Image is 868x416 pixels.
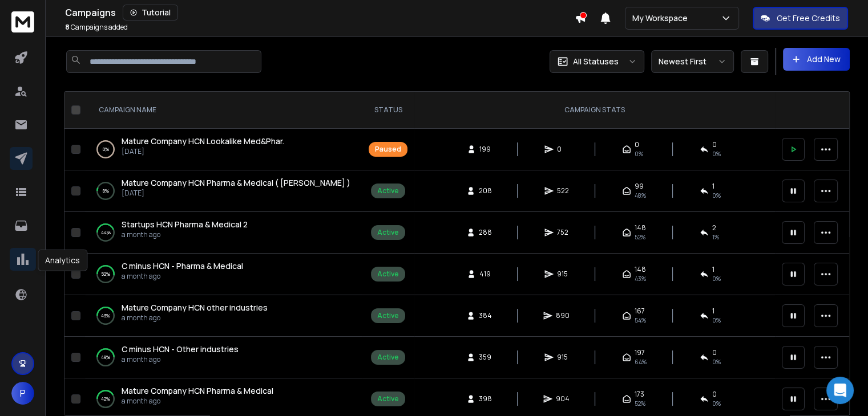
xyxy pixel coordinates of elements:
[712,265,714,274] span: 1
[101,393,110,405] p: 42 %
[122,260,243,272] a: C minus HCN - Pharma & Medical
[557,228,568,237] span: 752
[122,302,268,313] span: Mature Company HCN other industries
[479,353,491,362] span: 359
[556,394,570,403] span: 904
[635,307,645,316] span: 167
[712,390,717,399] span: 0
[556,311,570,320] span: 890
[712,307,714,316] span: 1
[85,254,362,295] td: 52%C minus HCN - Pharma & Medicala month ago
[712,191,721,200] span: 0 %
[122,272,243,281] p: a month ago
[375,145,401,154] div: Paused
[377,186,399,195] div: Active
[635,191,646,200] span: 48 %
[635,149,643,158] span: 0%
[557,270,568,279] span: 915
[783,48,850,71] button: Add New
[122,302,268,313] a: Mature Company HCN other industries
[635,233,645,242] span: 52 %
[122,344,239,355] a: C minus HCN - Other industries
[712,223,716,233] span: 2
[651,50,734,73] button: Newest First
[753,7,848,30] button: Get Free Credits
[712,140,717,149] span: 0
[362,92,414,129] th: STATUS
[122,397,273,406] p: a month ago
[122,385,273,397] a: Mature Company HCN Pharma & Medical
[103,144,109,155] p: 0 %
[11,382,34,405] button: P
[712,233,719,242] span: 1 %
[377,353,399,362] div: Active
[85,295,362,337] td: 43%Mature Company HCN other industriesa month ago
[122,177,350,189] a: Mature Company HCN Pharma & Medical ( [PERSON_NAME] )
[632,13,692,24] p: My Workspace
[65,23,128,32] p: Campaigns added
[377,394,399,403] div: Active
[635,182,644,191] span: 99
[122,136,284,146] span: Mature Company HCN Lookalike Med&Phar.
[123,5,178,21] button: Tutorial
[712,149,721,158] span: 0%
[65,5,575,21] div: Campaigns
[479,394,492,403] span: 398
[103,185,109,197] p: 6 %
[377,270,399,279] div: Active
[557,353,568,362] span: 915
[101,227,111,238] p: 44 %
[65,22,70,32] span: 8
[635,348,645,357] span: 197
[479,311,492,320] span: 384
[635,140,639,149] span: 0
[122,189,350,198] p: [DATE]
[85,337,362,378] td: 49%C minus HCN - Other industriesa month ago
[712,399,721,408] span: 0 %
[557,145,568,154] span: 0
[85,170,362,212] td: 6%Mature Company HCN Pharma & Medical ( [PERSON_NAME] )[DATE]
[712,316,721,325] span: 0 %
[122,313,268,323] p: a month ago
[557,186,569,195] span: 522
[101,268,110,280] p: 52 %
[122,355,239,364] p: a month ago
[85,129,362,170] td: 0%Mature Company HCN Lookalike Med&Phar.[DATE]
[122,344,239,354] span: C minus HCN - Other industries
[479,186,492,195] span: 208
[122,230,248,239] p: a month ago
[635,399,645,408] span: 52 %
[122,136,284,147] a: Mature Company HCN Lookalike Med&Phar.
[712,357,721,366] span: 0 %
[479,228,492,237] span: 288
[635,390,644,399] span: 173
[414,92,775,129] th: CAMPAIGN STATS
[573,56,619,67] p: All Statuses
[635,223,646,233] span: 148
[101,310,110,321] p: 43 %
[777,13,840,24] p: Get Free Credits
[122,260,243,271] span: C minus HCN - Pharma & Medical
[377,228,399,237] div: Active
[122,147,284,156] p: [DATE]
[479,270,491,279] span: 419
[712,274,721,283] span: 0 %
[101,352,110,363] p: 49 %
[635,274,646,283] span: 43 %
[85,92,362,129] th: CAMPAIGN NAME
[635,357,647,366] span: 64 %
[635,265,646,274] span: 148
[479,145,491,154] span: 199
[826,377,854,404] div: Open Intercom Messenger
[122,219,248,230] a: Startups HCN Pharma & Medical 2
[122,219,248,230] span: Startups HCN Pharma & Medical 2
[122,385,273,396] span: Mature Company HCN Pharma & Medical
[377,311,399,320] div: Active
[38,250,87,271] div: Analytics
[122,177,350,188] span: Mature Company HCN Pharma & Medical ( [PERSON_NAME] )
[712,348,717,357] span: 0
[712,182,714,191] span: 1
[85,212,362,254] td: 44%Startups HCN Pharma & Medical 2a month ago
